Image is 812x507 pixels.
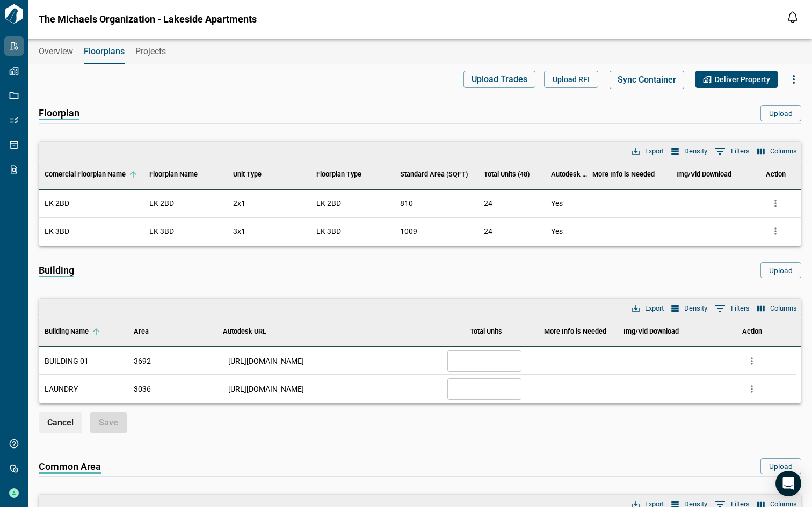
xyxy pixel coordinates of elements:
[767,223,784,239] button: more
[223,317,266,347] div: Autodesk URL
[624,317,679,347] div: Img/Vid Download
[676,159,731,189] div: Img/Vid Download
[395,159,479,189] div: Standard Area (SQFT)
[472,74,527,85] span: Upload Trades
[760,458,801,474] button: Upload
[755,302,800,315] button: Select columns
[39,265,74,277] span: Building
[744,381,760,397] button: more
[39,159,144,189] div: Comercial Floorplan Name
[695,71,778,88] button: Deliver Property
[149,198,174,209] span: LK 2BD
[233,226,245,237] span: 3x1
[755,144,800,158] button: Select columns
[463,71,535,88] button: Upload Trades
[400,226,417,237] span: 1009
[669,144,710,158] button: Density
[316,159,361,189] div: Floorplan Type
[400,198,413,209] span: 810
[553,74,590,85] span: Upload RFI
[47,417,74,428] span: Cancel
[610,71,684,89] button: Sync Container
[316,226,341,237] span: LK 3BD
[529,317,618,347] div: More Info is Needed
[126,167,141,182] button: Sort
[755,159,796,189] div: Action
[134,317,149,347] div: Area
[39,46,73,57] span: Overview
[39,412,82,433] button: Cancel
[551,226,563,237] span: Yes
[629,302,666,315] button: Export
[400,159,468,189] div: Standard Area (SQFT)
[766,159,786,189] div: Action
[618,317,707,347] div: Img/Vid Download
[149,226,174,237] span: LK 3BD
[218,317,440,347] div: Autodesk URL
[316,198,341,209] span: LK 2BD
[440,317,529,347] div: Total Units
[618,75,676,85] span: Sync Container
[45,198,69,209] span: LK 2BD
[84,46,125,57] span: Floorplans
[744,353,760,369] button: more
[144,159,228,189] div: Floorplan Name
[775,471,801,496] div: Open Intercom Messenger
[587,159,671,189] div: More Info is Needed
[712,300,752,317] button: Show filters
[767,195,784,211] button: more
[551,198,563,209] span: Yes
[707,317,796,347] div: Action
[135,46,166,57] span: Projects
[671,159,755,189] div: Img/Vid Download
[479,159,546,189] div: Total Units (48)
[128,317,218,347] div: Area
[760,105,801,121] button: Upload
[45,384,78,394] span: LAUNDRY
[715,74,770,85] span: Deliver Property
[551,159,588,189] div: Autodesk URL Added
[484,199,492,208] span: 24
[149,159,198,189] div: Floorplan Name
[311,159,395,189] div: Floorplan Type
[784,9,801,26] button: Open notification feed
[760,262,801,278] button: Upload
[742,317,762,347] div: Action
[45,356,89,366] span: BUILDING 01
[39,14,257,25] span: The Michaels Organization - Lakeside Apartments
[544,71,598,88] button: Upload RFI
[89,324,104,339] button: Sort
[544,317,606,347] div: More Info is Needed
[228,384,304,394] a: [URL][DOMAIN_NAME]
[39,461,101,474] span: Common Area
[592,159,655,189] div: More Info is Needed
[45,226,69,237] span: LK 3BD
[629,144,666,158] button: Export
[669,302,710,315] button: Density
[712,143,752,160] button: Show filters
[470,317,502,347] div: Total Units
[233,198,245,209] span: 2x1
[45,159,126,189] div: Comercial Floorplan Name
[233,159,262,189] div: Unit Type
[228,159,311,189] div: Unit Type
[228,356,304,366] a: [URL][DOMAIN_NAME]
[39,108,79,120] span: Floorplan
[484,159,530,189] div: Total Units (48)
[39,317,128,347] div: Building Name
[28,39,812,64] div: base tabs
[45,317,89,347] div: Building Name
[484,227,492,236] span: 24
[134,384,151,394] span: 3036
[134,356,151,366] span: 3692
[546,159,588,189] div: Autodesk URL Added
